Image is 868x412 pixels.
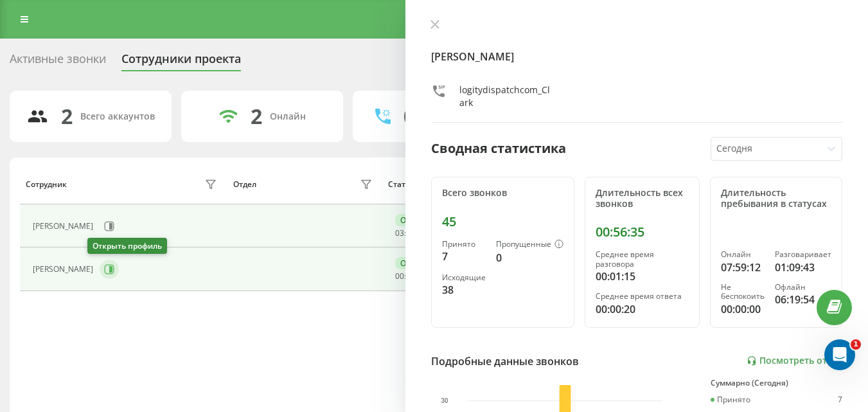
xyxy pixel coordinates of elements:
[721,250,765,259] div: Онлайн
[395,257,436,269] div: Онлайн
[596,301,689,317] div: 00:00:20
[596,292,689,301] div: Среднее время ответа
[121,52,241,72] div: Сотрудники проекта
[775,292,831,307] div: 06:19:54
[26,180,67,189] div: Сотрудник
[442,214,563,229] div: 45
[596,250,689,269] div: Среднее время разговора
[442,273,486,282] div: Исходящие
[442,188,563,199] div: Всего звонков
[431,354,579,369] div: Подробные данные звонков
[441,397,448,404] text: 30
[596,224,689,240] div: 00:56:35
[721,301,765,317] div: 00:00:00
[442,249,486,264] div: 7
[251,104,262,129] div: 2
[442,240,486,249] div: Принято
[721,283,765,301] div: Не беспокоить
[824,339,855,370] iframe: Intercom live chat
[403,104,415,129] div: 0
[395,214,436,226] div: Онлайн
[33,222,96,231] div: [PERSON_NAME]
[496,250,563,265] div: 0
[270,111,306,122] div: Онлайн
[388,180,413,189] div: Статус
[775,260,831,275] div: 01:09:43
[496,240,563,250] div: Пропущенные
[721,260,765,275] div: 07:59:12
[711,395,750,404] div: Принято
[596,269,689,284] div: 00:01:15
[80,111,155,122] div: Всего аккаунтов
[233,180,256,189] div: Отдел
[721,188,831,210] div: Длительность пребывания в статусах
[851,339,861,350] span: 1
[395,228,404,238] span: 03
[33,265,96,274] div: [PERSON_NAME]
[747,355,842,366] a: Посмотреть отчет
[431,139,566,158] div: Сводная статистика
[459,84,551,109] div: logitydispatchcom_Clark
[431,49,842,64] h4: [PERSON_NAME]
[10,52,106,72] div: Активные звонки
[61,104,73,129] div: 2
[395,229,426,238] div: : :
[775,250,831,259] div: Разговаривает
[775,283,831,292] div: Офлайн
[442,282,486,298] div: 38
[711,379,842,388] div: Суммарно (Сегодня)
[87,238,167,254] div: Открыть профиль
[838,395,842,404] div: 7
[596,188,689,210] div: Длительность всех звонков
[395,271,404,282] span: 00
[395,272,426,281] div: : :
